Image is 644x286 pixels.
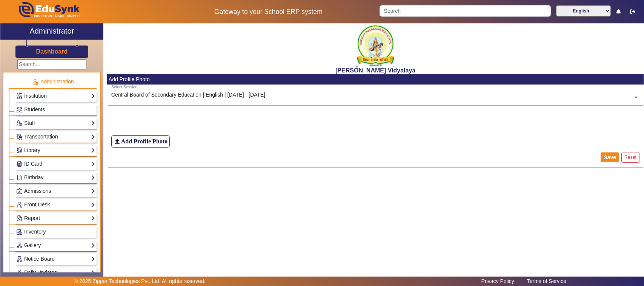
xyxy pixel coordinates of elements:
[523,276,570,286] a: Terms of Service
[17,59,86,69] input: Search...
[74,277,206,285] p: © 2025 Zipper Technologies Pvt. Ltd. All rights reserved.
[601,152,619,162] button: Save
[9,78,97,86] p: Administration
[0,23,103,40] a: Administrator
[111,84,137,90] div: Select Session
[478,276,518,286] a: Privacy Policy
[29,26,74,35] h2: Administrator
[107,74,644,85] mat-card-header: Add Profile Photo
[621,152,639,162] button: Reset
[165,8,372,16] h5: Gateway to your School ERP system
[17,107,22,112] img: Students.png
[380,5,550,17] input: Search
[36,48,68,55] h3: Dashboard
[16,105,95,114] a: Students
[357,25,394,67] img: 1f9ccde3-ca7c-4581-b515-4fcda2067381
[17,229,22,235] img: Inventory.png
[24,106,45,112] span: Students
[114,138,121,145] mat-icon: file_upload
[32,78,38,85] img: Administration.png
[121,138,168,145] h6: Add Profile Photo
[16,228,95,236] a: Inventory
[24,229,46,235] span: Inventory
[107,67,644,74] h2: [PERSON_NAME] Vidyalaya
[36,48,68,55] a: Dashboard
[111,91,265,99] div: Central Board of Secondary Education | English | [DATE] - [DATE]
